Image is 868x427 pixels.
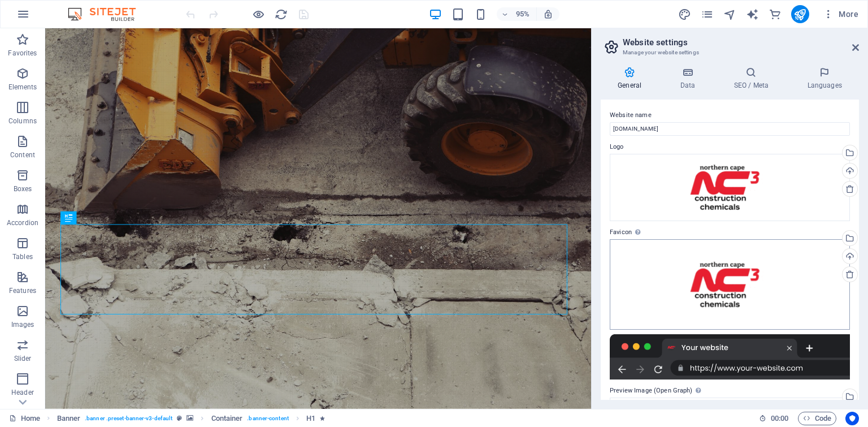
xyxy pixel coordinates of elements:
[790,67,859,90] h4: Languages
[14,354,32,363] p: Slider
[57,412,325,425] nav: breadcrumb
[663,67,717,90] h4: Data
[610,384,850,398] label: Preview Image (Open Graph)
[57,412,81,425] span: Click to select. Double-click to edit
[610,140,850,154] label: Logo
[320,415,325,421] i: Element contains an animation
[9,412,40,425] a: Click to cancel selection. Double-click to open Pages
[601,67,663,90] h4: General
[8,117,37,126] p: Columns
[769,7,782,21] button: commerce
[746,7,759,21] button: text_generator
[803,412,831,425] span: Code
[610,226,850,239] label: Favicon
[791,5,809,23] button: publish
[543,9,553,19] i: On resize automatically adjust zoom level to fit chosen device.
[8,83,37,92] p: Elements
[759,412,789,425] h6: Session time
[610,154,850,222] div: logoNC3_FinalSmaller_new-jSaquHKWjBUUYPKxs_qCWA.png
[275,8,288,21] i: Reload page
[723,7,737,21] button: navigator
[14,184,32,193] p: Boxes
[274,7,288,21] button: reload
[818,5,863,23] button: More
[798,412,836,425] button: Code
[85,412,172,425] span: . banner .preset-banner-v3-default
[779,414,780,422] span: :
[723,8,736,21] i: Navigator
[610,122,850,136] input: Name...
[793,8,806,21] i: Publish
[701,8,714,21] i: Pages (Ctrl+Alt+S)
[11,320,34,329] p: Images
[7,218,38,227] p: Accordion
[306,412,315,425] span: Click to select. Double-click to edit
[623,37,859,48] h2: Website settings
[823,8,858,20] span: More
[65,7,150,21] img: Editor Logo
[610,239,850,330] div: logoNC3_FinalSmaller_new-jSaquHKWjBUUYPKxs_qCWA-gHOp50E6NzT2bWkkFWk0lA-OJkeh9meQ7FA9B_IFKMNdQ-Kwe...
[12,252,33,261] p: Tables
[177,415,182,421] i: This element is a customizable preset
[514,7,532,21] h6: 95%
[678,7,692,21] button: design
[251,7,265,21] button: Click here to leave preview mode and continue editing
[211,412,243,425] span: Click to select. Double-click to edit
[9,286,36,295] p: Features
[247,412,288,425] span: . banner-content
[8,49,37,58] p: Favorites
[845,412,859,425] button: Usercentrics
[10,150,35,159] p: Content
[771,412,788,425] span: 00 00
[610,109,850,122] label: Website name
[497,7,537,21] button: 95%
[623,48,836,58] h3: Manage your website settings
[186,415,193,421] i: This element contains a background
[701,7,714,21] button: pages
[717,67,790,90] h4: SEO / Meta
[678,8,691,21] i: Design (Ctrl+Alt+Y)
[11,388,34,397] p: Header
